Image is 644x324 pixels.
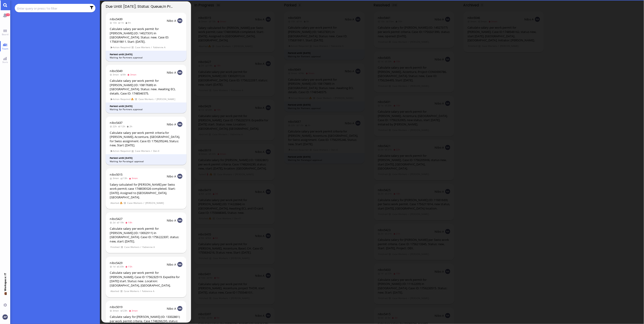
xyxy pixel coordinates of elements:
[110,79,182,95] div: Calculate salary per work permit for [PERSON_NAME] (ID: 10817689) in [GEOGRAPHIC_DATA]. Status: n...
[110,265,117,268] span: 1d
[110,177,120,180] span: 3mon
[124,245,140,249] span: Case Workers
[167,174,176,178] span: Nibo A
[110,21,118,24] span: 15h
[177,18,182,23] img: NA
[127,73,138,76] span: 3mon
[110,160,183,163] div: Waiting for Paralegal approval
[140,289,141,293] span: /
[125,265,134,268] span: 15h
[138,97,154,101] span: Case Workers
[153,45,166,49] span: Fabienne A
[110,73,120,76] span: 3mon
[110,53,183,56] div: Parked until [DATE]
[110,201,119,205] span: Aborted
[110,289,119,293] span: Aborted
[110,69,123,73] a: nibo5049
[110,56,183,59] div: Waiting for Partners approval
[142,289,154,293] span: Fabienne A
[167,307,176,311] span: Nibo A
[151,45,152,49] span: /
[110,305,123,309] a: nibo5019
[6,13,10,16] span: 110
[110,27,182,44] div: Calculate salary per work permit for [PERSON_NAME] (ID: 14027331) in [GEOGRAPHIC_DATA]. Status: n...
[110,45,131,49] span: Action Required
[135,149,150,153] span: Case Workers
[177,218,182,223] img: NA
[110,221,117,224] span: 2d
[127,201,143,205] span: Case Workers
[143,201,145,205] span: /
[110,105,183,108] div: Parked until [DATE]
[110,227,182,243] div: Calculate salary per work permit for [PERSON_NAME] (ID: 13002911) in [GEOGRAPHIC_DATA]. Case ID: ...
[110,182,182,199] div: Salary calculated for [PERSON_NAME] per Swiss work permit; case 1748030026 completed. Start: [DAT...
[177,70,182,75] img: NA
[110,271,182,287] div: Calculate salary per work permit for [PERSON_NAME], Case ID 1756232519. Expedite for [DATE] start...
[110,156,183,160] div: Parked until [DATE]
[117,221,125,224] span: 19h
[145,201,164,205] span: [PERSON_NAME]
[17,6,87,11] input: Enter query or press / to filter
[110,309,120,312] span: 3mon
[156,97,175,101] span: [PERSON_NAME]
[2,314,7,319] img: You
[118,125,127,128] span: 12h
[177,262,182,267] img: NA
[110,131,182,147] div: Calculate salary per work permit criteria for [PERSON_NAME], Accenture, [GEOGRAPHIC_DATA], for Sw...
[110,261,123,265] a: nibo5429
[140,245,142,249] span: /
[167,19,176,23] span: Nibo A
[177,306,182,311] img: NA
[177,174,182,179] img: NA
[151,149,152,153] span: /
[129,309,139,312] span: 3mon
[110,121,123,125] a: nibo5437
[167,70,176,75] span: Nibo A
[120,309,129,312] span: 23h
[110,108,183,111] div: Waiting for Partners approval
[125,221,134,224] span: 18h
[110,245,120,249] span: Finished
[154,97,156,101] span: /
[153,149,160,153] span: Den E
[129,177,139,180] span: 3mon
[167,122,176,126] span: Nibo A
[177,122,182,127] img: NA
[127,125,134,128] span: 2h
[125,21,132,24] span: 9h
[110,149,131,153] span: Action Required
[106,4,176,9] span: Due until: [DATE]; Status: Queue,In progress,Parked
[110,172,123,177] a: nibo5015
[120,73,127,76] span: 8h
[110,125,118,128] span: 22h
[110,17,123,21] a: nibo5439
[1,33,10,36] span: Board
[142,245,155,249] span: Fabienne A
[1,47,10,50] span: Team
[117,265,125,268] span: 20h
[167,262,176,267] span: Nibo A
[167,218,176,222] span: Nibo A
[110,97,131,101] span: Action Required
[1,60,9,64] span: Stats
[135,45,150,49] span: Case Workers
[110,217,123,221] a: nibo5427
[124,289,139,293] span: Case Workers
[120,177,129,180] span: 13h
[3,291,7,302] span: 💼 Workspace: IT
[118,21,125,24] span: 1h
